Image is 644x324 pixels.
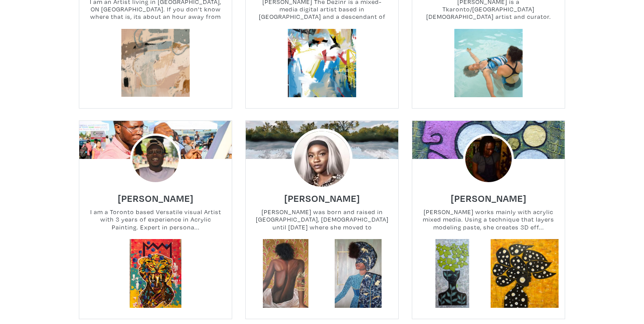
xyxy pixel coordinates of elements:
img: phpThumb.php [463,134,514,184]
small: [PERSON_NAME] works mainly with acrylic mixed media. Using a technique that layers modeling paste... [412,208,565,231]
h6: [PERSON_NAME] [118,192,194,204]
h6: [PERSON_NAME] [451,192,527,204]
a: [PERSON_NAME] [118,190,194,200]
small: [PERSON_NAME] was born and raised in [GEOGRAPHIC_DATA], [DEMOGRAPHIC_DATA] until [DATE] where she... [246,208,398,231]
img: phpThumb.php [291,129,352,190]
img: phpThumb.php [130,134,181,184]
h6: [PERSON_NAME] [284,192,360,204]
small: I am a Toronto based Versatile visual Artist with 3 years of experience in Acrylic Painting. Expe... [79,208,232,231]
a: [PERSON_NAME] [451,190,527,200]
a: [PERSON_NAME] [284,190,360,200]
